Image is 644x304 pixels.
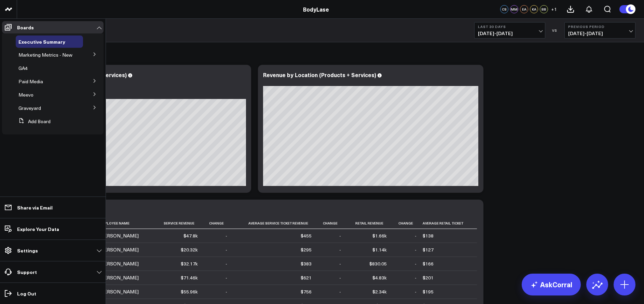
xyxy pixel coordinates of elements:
[423,218,477,229] th: Average Retail Ticket
[99,246,139,253] div: [PERSON_NAME]
[423,274,434,281] div: $201
[301,274,312,281] div: $621
[18,92,33,98] a: Meevo
[520,5,528,13] div: EA
[393,218,422,229] th: Change
[181,288,198,295] div: $55.96k
[550,5,558,13] button: +1
[318,218,347,229] th: Change
[500,5,508,13] div: CS
[17,25,34,30] p: Boards
[415,246,416,253] div: -
[301,288,312,295] div: $756
[415,274,416,281] div: -
[225,246,227,253] div: -
[372,288,387,295] div: $2.34k
[99,260,139,267] div: [PERSON_NAME]
[17,248,38,253] p: Settings
[2,287,104,300] a: Log Out
[339,246,341,253] div: -
[301,232,312,239] div: $455
[18,65,28,71] span: GA4
[551,7,557,12] span: + 1
[423,260,434,267] div: $166
[339,232,341,239] div: -
[423,232,434,239] div: $138
[530,5,538,13] div: KA
[423,246,434,253] div: $127
[339,260,341,267] div: -
[204,218,233,229] th: Change
[17,226,59,232] p: Explore Your Data
[17,269,37,275] p: Support
[510,5,518,13] div: MM
[339,288,341,295] div: -
[18,52,72,58] span: Marketing Metrics - New
[233,218,318,229] th: Average Service Ticket Revenue
[522,274,581,295] a: AskCorral
[301,246,312,253] div: $295
[16,115,51,128] button: Add Board
[568,31,632,36] span: [DATE] - [DATE]
[18,105,41,111] a: Graveyard
[369,260,387,267] div: $830.05
[225,260,227,267] div: -
[415,288,416,295] div: -
[372,274,387,281] div: $4.83k
[99,274,139,281] div: [PERSON_NAME]
[347,218,393,229] th: Retail Revenue
[263,71,376,78] div: Revenue by Location (Products + Services)
[18,79,43,84] a: Paid Media
[540,5,548,13] div: BB
[17,291,36,296] p: Log Out
[18,38,65,45] span: Executive Summary
[301,260,312,267] div: $383
[155,218,204,229] th: Service Revenue
[18,91,33,98] span: Meevo
[339,274,341,281] div: -
[18,105,41,111] span: Graveyard
[423,288,434,295] div: $195
[415,232,416,239] div: -
[99,218,155,229] th: Employee Name
[17,205,53,210] p: Share via Email
[478,25,542,29] b: Last 30 Days
[18,52,72,58] a: Marketing Metrics - New
[181,260,198,267] div: $32.17k
[31,93,246,99] div: Previous: $979.36k
[18,39,65,44] a: Executive Summary
[225,288,227,295] div: -
[303,5,329,13] a: BodyLase
[18,66,28,71] a: GA4
[181,274,198,281] div: $71.46k
[568,25,632,29] b: Previous Period
[183,232,198,239] div: $47.8k
[372,232,387,239] div: $1.66k
[225,232,227,239] div: -
[564,22,635,39] button: Previous Period[DATE]-[DATE]
[372,246,387,253] div: $1.14k
[478,31,542,36] span: [DATE] - [DATE]
[99,232,139,239] div: [PERSON_NAME]
[549,28,561,32] div: VS
[415,260,416,267] div: -
[99,288,139,295] div: [PERSON_NAME]
[181,246,198,253] div: $20.32k
[225,274,227,281] div: -
[474,22,545,39] button: Last 30 Days[DATE]-[DATE]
